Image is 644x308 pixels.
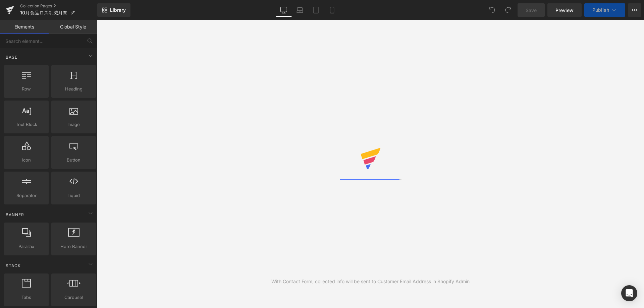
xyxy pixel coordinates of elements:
span: Text Block [6,121,47,128]
span: Parallax [6,243,47,250]
span: 10月食品ロス削減月間 [20,10,67,15]
a: Mobile [324,3,340,17]
a: Preview [547,3,582,17]
a: Global Style [49,20,97,34]
a: Collection Pages [20,3,97,9]
span: Save [526,7,537,14]
span: Hero Banner [53,243,94,250]
span: Button [53,157,94,164]
button: More [628,3,641,17]
button: Redo [501,3,515,17]
span: Image [53,121,94,128]
a: Laptop [292,3,308,17]
span: Base [5,54,18,60]
a: Desktop [276,3,292,17]
span: Row [6,85,47,93]
a: Tablet [308,3,324,17]
button: Publish [584,3,625,17]
span: Library [110,7,126,13]
div: With Contact Form, collected info will be sent to Customer Email Address in Shopify Admin [271,278,470,285]
span: Separator [6,192,47,199]
span: Publish [592,7,609,13]
span: Carousel [53,294,94,301]
span: Icon [6,157,47,164]
a: New Library [97,3,130,17]
span: Stack [5,262,21,269]
span: Banner [5,211,25,218]
span: Heading [53,85,94,93]
span: Preview [555,7,574,14]
button: Undo [485,3,499,17]
span: Liquid [53,192,94,199]
span: Tabs [6,294,47,301]
div: Open Intercom Messenger [621,285,637,301]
